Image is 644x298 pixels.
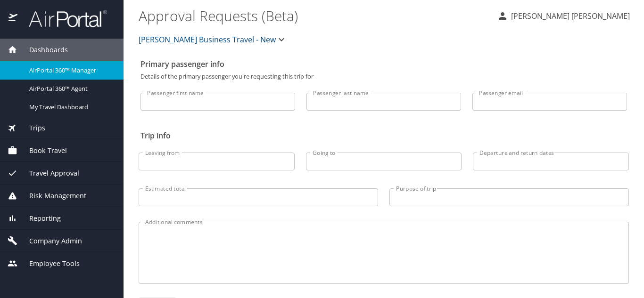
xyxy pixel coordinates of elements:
[140,128,627,143] h2: Trip info
[508,10,630,22] p: [PERSON_NAME] [PERSON_NAME]
[8,9,18,28] img: icon-airportal.png
[29,66,112,75] span: AirPortal 360™ Manager
[139,1,489,30] h1: Approval Requests (Beta)
[17,168,79,178] span: Travel Approval
[29,103,112,112] span: My Travel Dashboard
[29,84,112,93] span: AirPortal 360™ Agent
[493,8,634,24] button: [PERSON_NAME] [PERSON_NAME]
[17,145,67,156] span: Book Travel
[17,258,80,269] span: Employee Tools
[135,30,291,49] button: [PERSON_NAME] Business Travel - New
[17,123,45,133] span: Trips
[139,33,276,46] span: [PERSON_NAME] Business Travel - New
[140,56,627,72] h2: Primary passenger info
[17,191,86,201] span: Risk Management
[18,9,107,28] img: airportal-logo.png
[17,213,61,224] span: Reporting
[17,45,68,55] span: Dashboards
[140,73,627,80] p: Details of the primary passenger you're requesting this trip for
[17,236,82,246] span: Company Admin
